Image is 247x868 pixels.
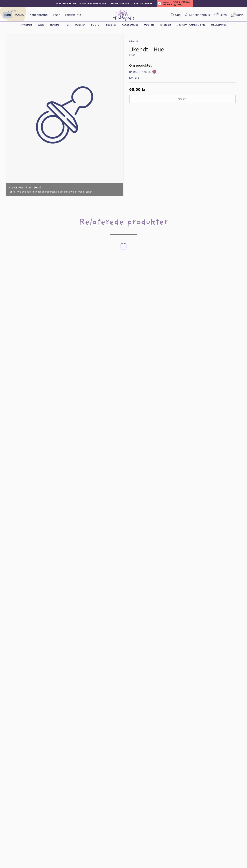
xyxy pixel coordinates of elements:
[129,40,138,43] a: Ukendt
[212,12,228,18] a: 0Likes
[129,63,236,68] h5: Om produktet
[82,3,106,5] span: Neutral vasket tøj
[56,3,77,5] span: Altid fair priser
[65,24,69,26] a: Tøj
[129,95,236,103] button: Solgt
[50,12,61,18] a: Priser
[75,24,85,26] a: Overtøj
[62,12,82,18] a: Praktisk info
[6,34,123,196] div: 1
[144,24,154,26] a: Udstyr
[183,12,211,18] a: Mit Minitopolis
[13,12,25,18] a: MAMA
[28,12,49,18] a: Koncepterne
[216,12,219,15] span: 0
[6,34,123,196] img: Accessories til børn (Hue)
[113,9,134,21] img: Minitopolis logo
[229,12,244,18] button: 0Kurv
[129,70,152,74] span: [PERSON_NAME]:
[163,3,183,6] span: tor. 09.30 ([DATE])
[177,24,205,26] a: [PERSON_NAME] & spil
[129,76,134,80] span: Str.:
[189,13,210,17] span: Mit Minitopolis
[88,191,92,193] a: her
[175,13,181,17] span: Søg
[9,190,120,193] div: For nu, hvis du ønsker billeder af produktet, så kan du skrive en mail til os .
[211,24,226,26] a: Medlemmer
[129,46,236,53] h1: Ukendt - Hue
[21,24,32,26] a: Nyheder
[169,12,182,18] button: Søg
[6,216,241,240] h2: Relaterede produkter
[38,24,44,26] a: Sale
[91,24,100,26] a: Fodtøj
[111,3,129,5] span: Ikke-ryger tøj
[9,186,120,189] p: Accessories til børn (Hue)
[3,12,12,18] a: Børn
[49,24,59,26] a: Brands
[163,1,191,3] span: Lukket, vi [PERSON_NAME] igen
[220,13,227,17] span: Likes
[106,24,116,26] a: Legetøj
[122,24,138,26] a: Accessories
[236,13,243,17] span: Kurv
[129,53,236,57] a: Hue
[178,98,187,101] span: Solgt
[233,12,236,15] span: 0
[134,3,154,5] span: Kvalitetssikret
[135,76,139,80] span: 3-6
[129,87,147,92] span: 60,00 kr.
[160,24,171,26] a: Interiør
